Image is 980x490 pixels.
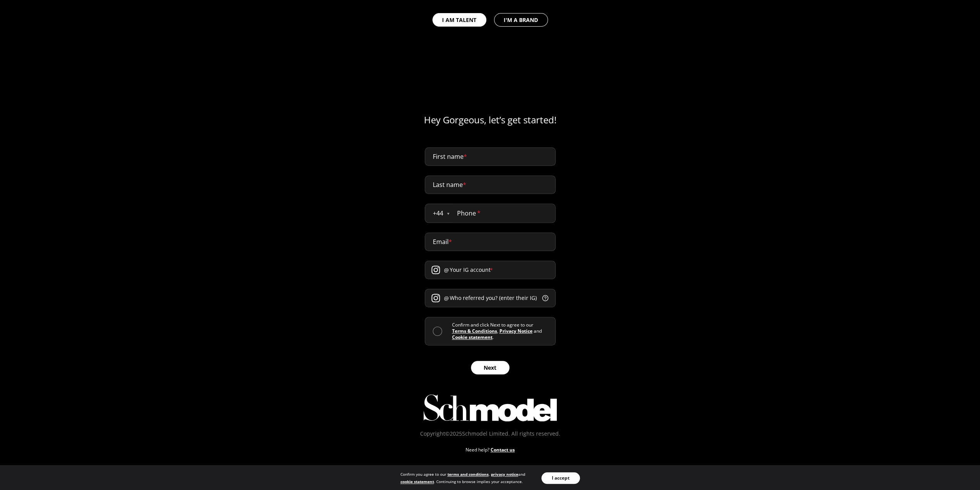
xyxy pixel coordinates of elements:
[424,394,557,421] img: error
[432,13,486,27] button: I AM TALENT
[466,446,515,453] p: Need help?
[400,479,434,484] a: cookie statement
[471,361,509,374] button: Next
[8,430,972,438] p: Copyright© 2025 Schmodel Limited. All rights reserved.
[447,471,489,477] a: terms and conditions
[541,472,580,484] button: I accept
[444,266,449,274] span: @
[491,471,518,477] a: privacy notice
[444,294,449,302] span: @
[494,13,548,27] button: I'M A BRAND
[452,328,497,334] a: Terms & Conditions
[449,204,555,222] input: Phone
[499,328,533,334] a: Privacy Notice
[452,334,493,340] a: Cookie statement
[452,322,548,340] div: Confirm and click Next to agree to our , and .
[400,471,530,485] div: Confirm you agree to our , and . Continuing to browse implies your acceptance.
